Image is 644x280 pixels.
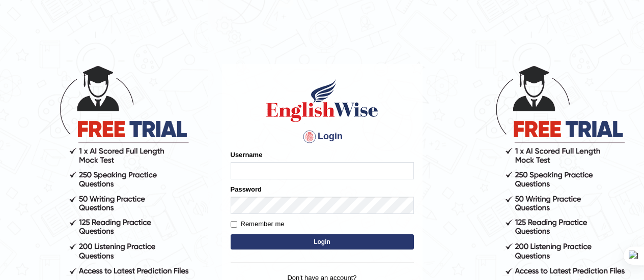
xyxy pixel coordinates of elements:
[231,184,262,194] label: Password
[231,221,237,228] input: Remember me
[264,78,380,123] img: Logo of English Wise sign in for intelligent practice with AI
[231,219,285,229] label: Remember me
[231,129,414,145] h4: Login
[231,234,414,250] button: Login
[231,150,263,160] label: Username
